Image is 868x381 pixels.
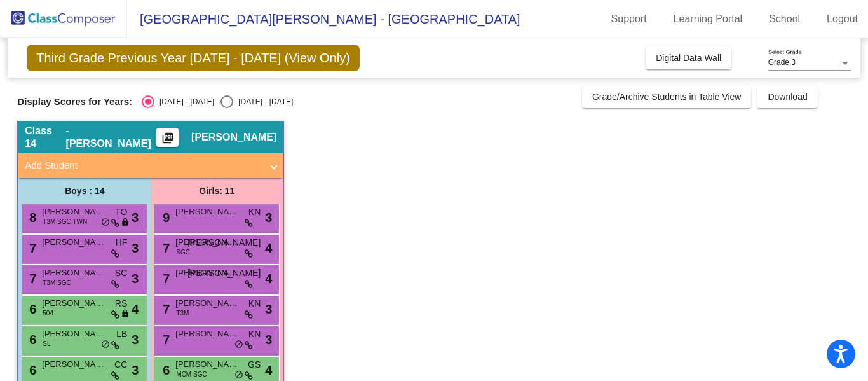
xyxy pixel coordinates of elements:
[17,96,132,107] span: Display Scores for Years:
[26,363,36,377] span: 6
[159,272,170,286] span: 7
[187,267,261,280] span: [PERSON_NAME]
[159,302,170,316] span: 7
[175,205,239,218] span: [PERSON_NAME]
[768,92,807,102] span: Download
[265,330,272,349] span: 3
[265,300,272,319] span: 3
[601,9,657,29] a: Support
[132,300,139,319] span: 4
[43,217,87,226] span: T3M SGC TWN
[151,178,283,204] div: Girls: 11
[127,9,520,29] span: [GEOGRAPHIC_DATA][PERSON_NAME] - [GEOGRAPHIC_DATA]
[159,211,170,225] span: 9
[142,95,293,108] mat-radio-group: Select an option
[663,9,753,29] a: Learning Portal
[43,339,50,349] span: SL
[26,302,36,316] span: 6
[42,205,105,218] span: [PERSON_NAME]
[132,330,139,349] span: 3
[18,178,151,204] div: Boys : 14
[26,211,36,225] span: 8
[187,236,261,249] span: [PERSON_NAME]
[132,208,139,227] span: 3
[42,358,105,371] span: [PERSON_NAME]
[154,96,214,107] div: [DATE] - [DATE]
[26,272,36,286] span: 7
[159,333,170,347] span: 7
[248,205,261,219] span: KN
[26,241,36,255] span: 7
[175,328,239,340] span: [PERSON_NAME]
[592,92,742,102] span: Grade/Archive Students in Table View
[159,241,170,255] span: 7
[115,297,127,310] span: RS
[115,205,127,219] span: TO
[25,158,261,173] mat-panel-title: Add Student
[768,58,796,67] span: Grade 3
[42,267,105,279] span: [PERSON_NAME]
[43,308,53,318] span: 504
[42,297,105,310] span: [PERSON_NAME]
[234,340,243,350] span: do_not_disturb_alt
[176,308,189,318] span: T3M
[656,53,721,63] span: Digital Data Wall
[233,96,293,107] div: [DATE] - [DATE]
[248,297,261,310] span: KN
[116,236,128,249] span: HF
[101,218,110,228] span: do_not_disturb_alt
[66,125,157,150] span: - [PERSON_NAME]
[116,328,127,341] span: LB
[191,131,276,144] span: [PERSON_NAME]
[176,247,190,257] span: SGC
[43,278,71,287] span: T3M SGC
[265,269,272,288] span: 4
[817,9,868,29] a: Logout
[26,333,36,347] span: 6
[115,267,127,280] span: SC
[101,340,110,350] span: do_not_disturb_alt
[175,267,239,279] span: [PERSON_NAME]
[27,45,360,71] span: Third Grade Previous Year [DATE] - [DATE] (View Only)
[132,269,139,288] span: 3
[159,363,170,377] span: 6
[265,239,272,258] span: 4
[160,132,175,149] mat-icon: picture_as_pdf
[234,370,243,380] span: do_not_disturb_alt
[42,236,105,249] span: [PERSON_NAME]
[759,9,810,29] a: School
[121,309,130,319] span: lock
[121,218,130,228] span: lock
[132,239,139,258] span: 3
[175,358,239,371] span: [PERSON_NAME]
[42,328,105,340] span: [PERSON_NAME]
[265,208,272,227] span: 3
[175,236,239,249] span: [PERSON_NAME]
[156,128,179,147] button: Print Students Details
[265,361,272,380] span: 4
[132,361,139,380] span: 3
[248,358,261,371] span: GS
[248,328,261,341] span: KN
[114,358,127,371] span: CC
[175,297,239,310] span: [PERSON_NAME]
[25,125,65,150] span: Class 14
[176,370,207,379] span: MCM SGC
